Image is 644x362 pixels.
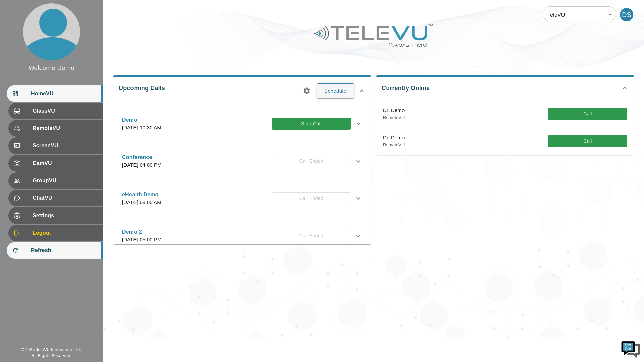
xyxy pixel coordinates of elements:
p: Demo [122,116,161,124]
p: Demo 2 [122,228,162,236]
p: [DATE] 10:30 AM [122,124,161,132]
span: CamVU [33,159,98,167]
div: GroupVU [8,172,103,189]
span: ChatVU [33,194,98,202]
div: HomeVU [7,85,103,102]
div: Conference[DATE] 04:00 PMCall Ended [117,149,368,173]
p: [DATE] 05:00 PM [122,236,162,244]
div: DS [620,8,633,21]
div: Chat with us now [35,35,113,44]
div: ChatVU [8,190,103,206]
button: Start Call [272,118,351,130]
p: Dr. Demo [383,107,405,114]
div: Refresh [7,242,103,259]
img: Logo [313,21,434,49]
span: Refresh [31,246,98,254]
div: Welcome Demo [29,64,75,72]
div: RemoteVU [8,120,103,137]
img: profile.png [23,3,80,60]
button: Call [548,135,627,147]
div: Logout [8,225,103,241]
div: TeleVU [543,5,616,24]
textarea: Type your message and hit 'Enter' [3,183,128,206]
span: HomeVU [31,89,98,98]
div: © 2025 TeleVU Innovation Ltd. [20,347,81,353]
p: eHealth Demo [122,191,161,199]
div: Demo[DATE] 10:30 AMStart Call [117,112,368,136]
p: Dr. Demo [383,134,405,142]
span: We're online! [39,84,93,152]
div: eHealth Demo[DATE] 08:00 AMCall Ended [117,187,368,210]
div: Minimize live chat window [110,3,126,19]
span: GlassVU [33,107,98,115]
span: Settings [33,212,98,220]
span: RemoteVU [33,124,98,132]
button: Call [548,108,627,120]
p: RemoteVU [383,114,405,121]
img: d_736959983_company_1615157101543_736959983 [11,31,28,48]
p: [DATE] 04:00 PM [122,161,162,169]
span: GroupVU [33,177,98,185]
div: GlassVU [8,103,103,119]
p: [DATE] 08:00 AM [122,199,161,206]
div: All Rights Reserved [32,353,70,359]
img: Chat Widget [621,339,641,359]
div: Settings [8,207,103,224]
p: RemoteVU [383,142,405,148]
div: Demo 2[DATE] 05:00 PMCall Ended [117,224,368,248]
p: Conference [122,153,162,161]
div: CamVU [8,155,103,172]
div: ScreenVU [8,137,103,154]
span: Logout [33,229,98,237]
span: ScreenVU [33,142,98,150]
button: Schedule [317,83,354,98]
